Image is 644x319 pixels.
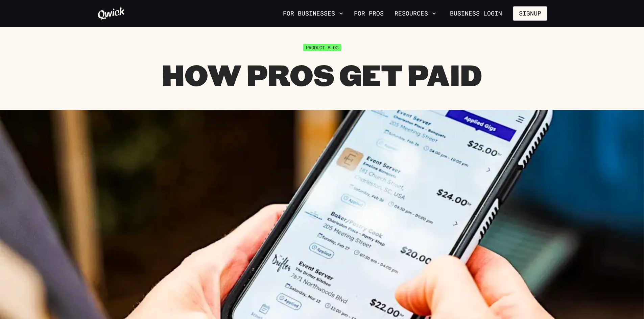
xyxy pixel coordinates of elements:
[162,56,482,93] h1: How Pros Get Paid
[392,8,439,19] button: Resources
[303,44,341,51] span: Product Blog
[351,8,386,19] a: For Pros
[444,6,508,21] a: Business Login
[513,6,547,21] button: Signup
[280,8,346,19] button: For Businesses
